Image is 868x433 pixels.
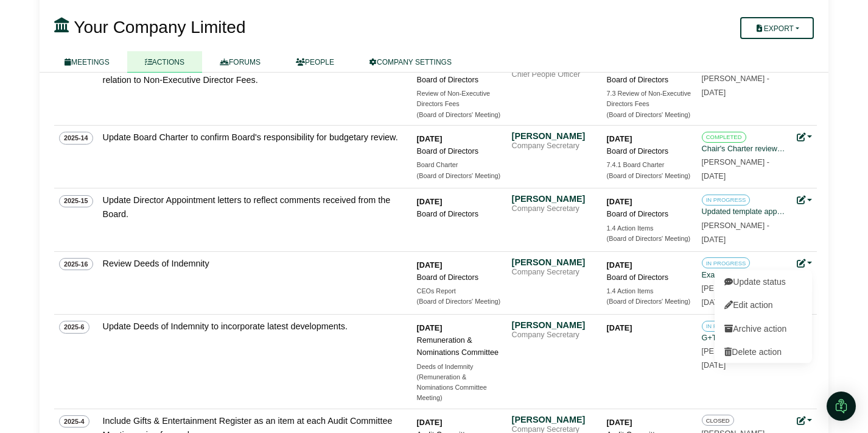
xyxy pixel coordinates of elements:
[417,362,502,404] a: Deeds of Indemnity (Remuneration & Nominations Committee Meeting)
[417,196,502,208] div: [DATE]
[512,320,597,340] a: [PERSON_NAME] Company Secretary
[512,193,597,204] div: [PERSON_NAME]
[417,160,502,181] a: Board Charter (Board of Directors' Meeting)
[103,59,407,87] div: Organise for [PERSON_NAME] Partners to provide a benchmarking report in relation to Non-Executive...
[607,208,692,220] div: Board of Directors
[512,204,597,214] div: Company Secretary
[702,320,787,370] a: IN PROGRESS G+T has been instructed to prepare updated Deeds of Indemnity. [PERSON_NAME] -[DATE]
[417,286,502,296] div: CEOs Report
[512,131,597,141] div: [PERSON_NAME]
[417,296,502,307] div: (Board of Directors' Meeting)
[702,172,726,181] span: [DATE]
[417,286,502,307] a: CEOs Report (Board of Directors' Meeting)
[59,195,93,207] span: 2025-15
[607,88,692,120] a: 7.3 Review of Non-Executive Directors Fees (Board of Directors' Meeting)
[512,320,597,331] div: [PERSON_NAME]
[607,133,692,145] div: [DATE]
[607,88,692,110] div: 7.3 Review of Non-Executive Directors Fees
[702,74,769,97] small: [PERSON_NAME] -
[607,286,692,296] div: 1.4 Action Items
[103,131,407,145] div: Update Board Charter to confirm Board's responsibility for budgetary review.
[702,284,769,307] small: [PERSON_NAME] -
[607,259,692,271] div: [DATE]
[715,270,812,293] a: Update status
[512,193,597,214] a: [PERSON_NAME] Company Secretary
[103,320,407,334] div: Update Deeds of Indemnity to incorporate latest developments.
[702,195,751,206] span: IN PROGRESS
[59,258,93,270] span: 2025-16
[74,18,245,37] span: Your Company Limited
[417,88,502,110] div: Review of Non-Executive Directors Fees
[607,74,692,86] div: Board of Directors
[702,298,726,307] span: [DATE]
[59,132,93,144] span: 2025-14
[715,340,812,363] a: Delete action
[702,235,726,244] span: [DATE]
[512,141,597,151] div: Company Secretary
[607,271,692,284] div: Board of Directors
[417,417,502,429] div: [DATE]
[417,208,502,220] div: Board of Directors
[352,51,469,73] a: COMPANY SETTINGS
[715,317,812,340] button: Archive action
[512,257,597,268] div: [PERSON_NAME]
[702,415,734,426] span: CLOSED
[417,74,502,86] div: Board of Directors
[702,143,787,155] div: Chair's Charter review complete, feedback incorporated into version included in Board Pack.
[607,234,692,244] div: (Board of Directors' Meeting)
[702,257,787,307] a: IN PROGRESS Example second status notes [PERSON_NAME] -[DATE]
[827,392,856,421] div: Open Intercom Messenger
[607,296,692,307] div: (Board of Directors' Meeting)
[47,51,127,73] a: MEETINGS
[607,322,692,334] div: [DATE]
[103,257,407,271] div: Review Deeds of Indemnity
[59,415,89,428] span: 2025-4
[607,223,692,245] a: 1.4 Action Items (Board of Directors' Meeting)
[417,362,502,372] div: Deeds of Indemnity
[417,160,502,170] div: Board Charter
[512,331,597,340] div: Company Secretary
[103,193,407,221] div: Update Director Appointment letters to reflect comments received from the Board.
[127,51,202,73] a: ACTIONS
[702,131,787,181] a: COMPLETED Chair's Charter review complete, feedback incorporated into version included in Board P...
[607,223,692,234] div: 1.4 Action Items
[512,268,597,277] div: Company Secretary
[607,145,692,157] div: Board of Directors
[417,88,502,120] a: Review of Non-Executive Directors Fees (Board of Directors' Meeting)
[740,17,814,39] button: Export
[417,110,502,120] div: (Board of Directors' Meeting)
[702,221,769,244] small: [PERSON_NAME] -
[702,321,751,332] span: IN PROGRESS
[607,160,692,181] a: 7.4.1 Board Charter (Board of Directors' Meeting)
[512,131,597,151] a: [PERSON_NAME] Company Secretary
[702,361,726,370] span: [DATE]
[702,88,726,97] span: [DATE]
[702,132,746,143] span: COMPLETED
[417,334,502,359] div: Remuneration & Nominations Committee
[512,70,597,80] div: Chief People Officer
[417,271,502,284] div: Board of Directors
[607,160,692,170] div: 7.4.1 Board Charter
[607,196,692,208] div: [DATE]
[607,171,692,181] div: (Board of Directors' Meeting)
[702,332,787,344] div: G+T has been instructed to prepare updated Deeds of Indemnity.
[59,321,89,333] span: 2025-6
[607,110,692,120] div: (Board of Directors' Meeting)
[512,257,597,277] a: [PERSON_NAME] Company Secretary
[702,206,787,218] div: Updated template appointment letters have been provided to the Chair for review.
[417,145,502,157] div: Board of Directors
[702,158,769,181] small: [PERSON_NAME] -
[702,59,787,97] a: NOT STARTED [PERSON_NAME] -[DATE]
[702,347,769,370] small: [PERSON_NAME] -
[702,193,787,243] a: IN PROGRESS Updated template appointment letters have been provided to the Chair for review. [PER...
[417,372,502,404] div: (Remuneration & Nominations Committee Meeting)
[278,51,352,73] a: PEOPLE
[702,269,787,281] div: Example second status notes
[417,133,502,145] div: [DATE]
[607,286,692,307] a: 1.4 Action Items (Board of Directors' Meeting)
[417,322,502,334] div: [DATE]
[607,417,692,429] div: [DATE]
[512,414,597,425] div: [PERSON_NAME]
[702,257,751,268] span: IN PROGRESS
[417,171,502,181] div: (Board of Directors' Meeting)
